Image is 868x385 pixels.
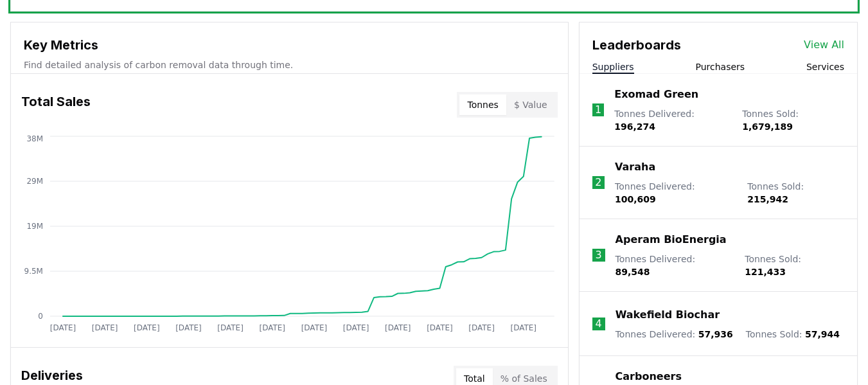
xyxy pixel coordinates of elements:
[217,323,244,332] tspan: [DATE]
[385,323,411,332] tspan: [DATE]
[134,323,160,332] tspan: [DATE]
[260,323,286,332] tspan: [DATE]
[50,323,76,332] tspan: [DATE]
[616,369,682,384] a: Carboneers
[616,232,727,247] a: Aperam BioEnergia
[343,323,369,332] tspan: [DATE]
[616,307,720,323] a: Wakefield Biochar
[696,60,745,73] button: Purchasers
[427,323,453,332] tspan: [DATE]
[21,92,91,118] h3: Total Sales
[595,102,601,118] p: 1
[24,267,43,276] tspan: 9.5M
[745,253,844,278] p: Tonnes Sold :
[616,253,732,278] p: Tonnes Delivered :
[698,329,733,339] span: 57,936
[804,37,844,53] a: View All
[592,60,634,73] button: Suppliers
[24,35,555,55] h3: Key Metrics
[747,194,788,204] span: 215,942
[38,312,43,321] tspan: 0
[592,35,681,55] h3: Leaderboards
[596,247,602,263] p: 3
[614,87,698,102] a: Exomad Green
[746,328,840,341] p: Tonnes Sold :
[301,323,328,332] tspan: [DATE]
[26,177,43,186] tspan: 29M
[615,180,734,206] p: Tonnes Delivered :
[26,222,43,231] tspan: 19M
[745,267,786,277] span: 121,433
[614,107,729,133] p: Tonnes Delivered :
[92,323,118,332] tspan: [DATE]
[615,194,656,204] span: 100,609
[806,60,844,73] button: Services
[468,323,495,332] tspan: [DATE]
[742,121,793,132] span: 1,679,189
[616,328,733,341] p: Tonnes Delivered :
[747,180,844,206] p: Tonnes Sold :
[742,107,844,133] p: Tonnes Sold :
[805,329,840,339] span: 57,944
[615,159,655,175] a: Varaha
[614,121,655,132] span: 196,274
[511,323,537,332] tspan: [DATE]
[616,267,650,277] span: 89,548
[596,316,602,332] p: 4
[24,58,555,71] p: Find detailed analysis of carbon removal data through time.
[506,94,555,115] button: $ Value
[595,175,601,190] p: 2
[175,323,202,332] tspan: [DATE]
[26,134,43,143] tspan: 38M
[459,94,506,115] button: Tonnes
